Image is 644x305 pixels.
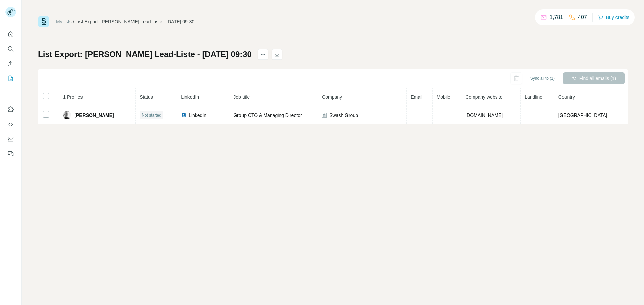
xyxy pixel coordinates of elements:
[181,112,186,118] img: LinkedIn logo
[465,112,503,118] span: [DOMAIN_NAME]
[38,49,252,60] h1: List Export: [PERSON_NAME] Lead-Liste - [DATE] 09:30
[142,112,161,118] span: Not started
[5,58,16,70] button: Enrich CSV
[329,112,358,119] span: Swash Group
[140,94,153,100] span: Status
[5,148,16,160] button: Feedback
[5,103,16,116] button: Use Surfe on LinkedIn
[578,13,587,21] p: 407
[181,94,199,100] span: LinkedIn
[76,18,195,25] div: List Export: [PERSON_NAME] Lead-Liste - [DATE] 09:30
[5,43,16,55] button: Search
[598,13,629,22] button: Buy credits
[5,72,16,84] button: My lists
[437,94,450,100] span: Mobile
[56,19,72,24] a: My lists
[233,112,302,118] span: Group CTO & Managing Director
[73,18,74,25] li: /
[5,118,16,130] button: Use Surfe API
[63,111,71,119] img: Avatar
[525,94,542,100] span: Landline
[322,94,342,100] span: Company
[558,112,607,118] span: [GEOGRAPHIC_DATA]
[233,94,250,100] span: Job title
[526,73,559,83] button: Sync all to (1)
[530,75,555,81] span: Sync all to (1)
[550,13,563,21] p: 1,781
[38,16,49,27] img: Surfe Logo
[558,94,575,100] span: Country
[5,133,16,145] button: Dashboard
[258,49,268,60] button: actions
[189,112,206,119] span: LinkedIn
[5,28,16,40] button: Quick start
[63,94,83,100] span: 1 Profiles
[411,94,422,100] span: Email
[465,94,502,100] span: Company website
[74,112,114,119] span: [PERSON_NAME]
